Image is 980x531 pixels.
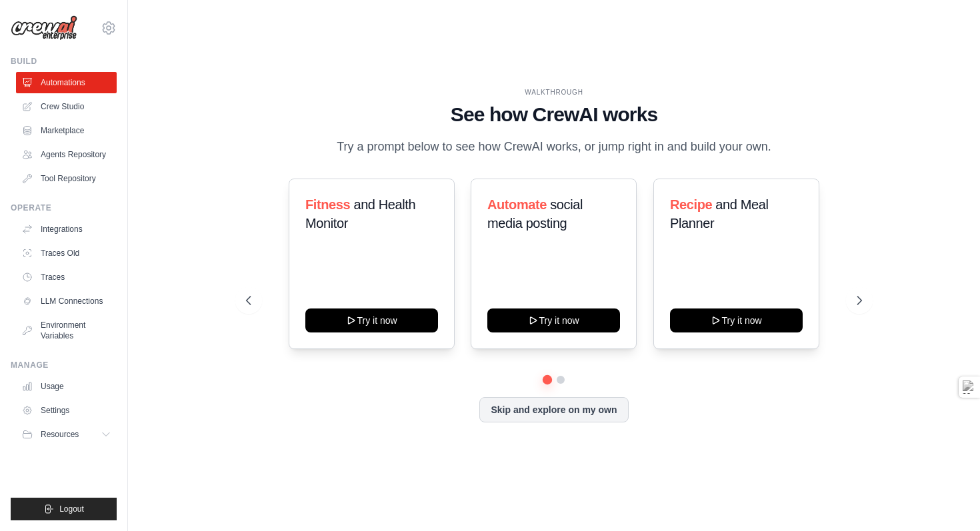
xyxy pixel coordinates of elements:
a: LLM Connections [16,290,117,312]
span: and Health Monitor [305,197,415,231]
span: Resources [41,429,79,440]
span: social media posting [487,197,583,231]
div: Manage [11,360,117,370]
a: Settings [16,400,117,421]
a: Traces [16,266,117,288]
img: Logo [11,15,77,41]
a: Agents Repository [16,144,117,165]
span: Fitness [305,197,350,212]
span: Automate [487,197,547,212]
iframe: Chat Widget [913,467,980,531]
span: Recipe [670,197,712,212]
h1: See how CrewAI works [246,103,861,127]
div: WALKTHROUGH [246,87,861,97]
a: Traces Old [16,243,117,264]
button: Skip and explore on my own [479,397,628,422]
div: Build [11,56,117,67]
button: Logout [11,498,117,520]
a: Marketplace [16,120,117,141]
button: Resources [16,424,117,445]
a: Environment Variables [16,314,117,346]
span: Logout [59,504,84,514]
p: Try a prompt below to see how CrewAI works, or jump right in and build your own. [330,137,778,157]
button: Try it now [487,308,620,332]
a: Integrations [16,219,117,240]
button: Try it now [670,308,803,332]
span: and Meal Planner [670,197,768,231]
div: Operate [11,203,117,213]
a: Automations [16,72,117,93]
a: Usage [16,376,117,397]
a: Crew Studio [16,96,117,117]
button: Try it now [305,308,438,332]
a: Tool Repository [16,168,117,189]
